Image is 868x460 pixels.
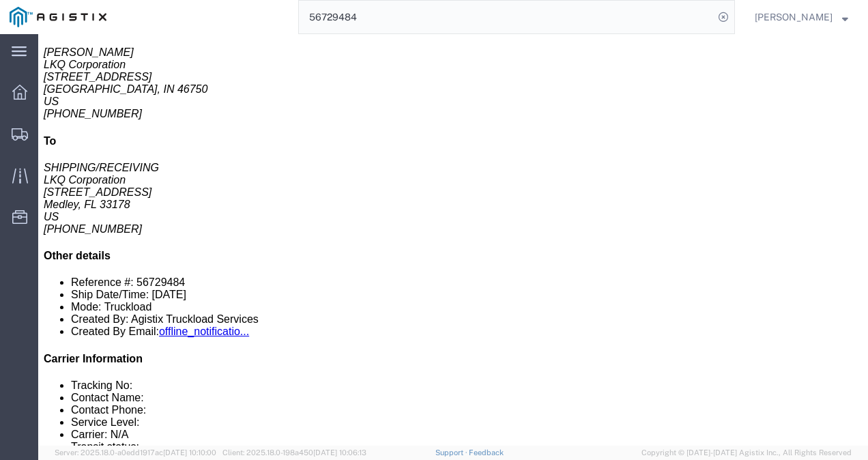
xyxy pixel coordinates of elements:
[641,447,852,459] span: Copyright © [DATE]-[DATE] Agistix Inc., All Rights Reserved
[38,34,868,446] iframe: FS Legacy Container
[435,448,469,457] a: Support
[469,448,504,457] a: Feedback
[163,448,216,457] span: [DATE] 10:10:00
[299,1,714,33] input: Search for shipment number, reference number
[313,448,366,457] span: [DATE] 10:06:13
[222,448,366,457] span: Client: 2025.18.0-198a450
[10,7,106,27] img: logo
[755,10,833,25] span: Nathan Seeley
[754,9,849,25] button: [PERSON_NAME]
[55,448,216,457] span: Server: 2025.18.0-a0edd1917ac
